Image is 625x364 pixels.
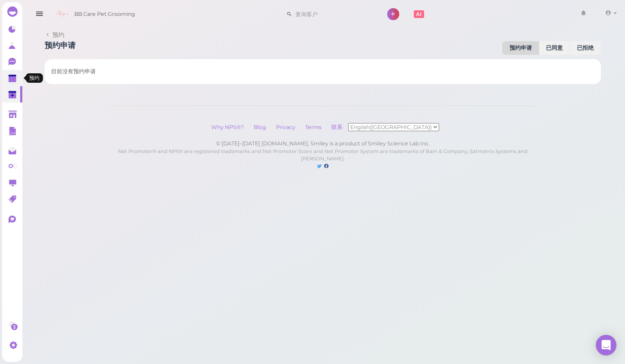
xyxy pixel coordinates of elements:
[502,41,539,55] a: 预约申请
[272,124,300,130] a: Privacy
[327,124,348,130] a: 联系
[207,124,248,130] a: Why NPS®?
[249,124,270,130] a: Blog
[570,41,601,55] a: 已拒绝
[26,73,43,83] div: 预约
[301,124,326,130] a: Terms
[45,41,76,55] h1: 预约申请
[110,140,536,147] div: © [DATE]–[DATE] [DOMAIN_NAME], Smiley is a product of Smiley Science Lab Inc.
[539,41,570,55] a: 已同意
[292,7,376,21] input: 查询客户
[45,63,601,80] li: 目前没有预约申请
[74,2,135,26] span: BB Care Pet Grooming
[596,335,616,355] div: Open Intercom Messenger
[45,30,139,39] a: 预约
[118,148,528,162] small: Net Promoter® and NPS® are registered trademarks and Net Promoter Score and Net Promoter System a...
